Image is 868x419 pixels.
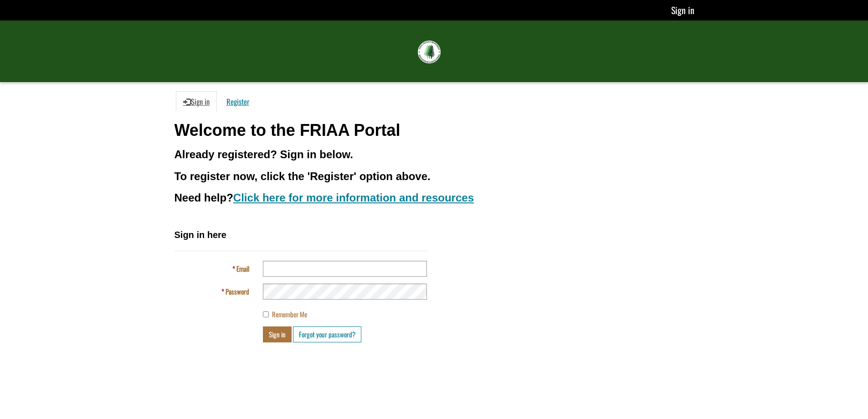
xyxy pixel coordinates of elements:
span: Email [236,264,249,274]
h3: Already registered? Sign in below. [175,149,694,160]
a: Forgot your password? [293,326,361,342]
input: Remember Me [263,311,269,317]
span: Remember Me [272,309,307,319]
a: Click here for more information and resources [233,191,474,204]
a: Register [219,91,257,112]
span: Password [226,286,249,296]
h3: To register now, click the 'Register' option above. [175,171,694,182]
img: FRIAA Submissions Portal [418,41,441,63]
a: Sign in [671,3,694,17]
h1: Welcome to the FRIAA Portal [175,121,694,140]
h3: Need help? [175,192,694,204]
a: Sign in [176,91,217,112]
span: Sign in here [175,230,226,240]
button: Sign in [263,326,292,342]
